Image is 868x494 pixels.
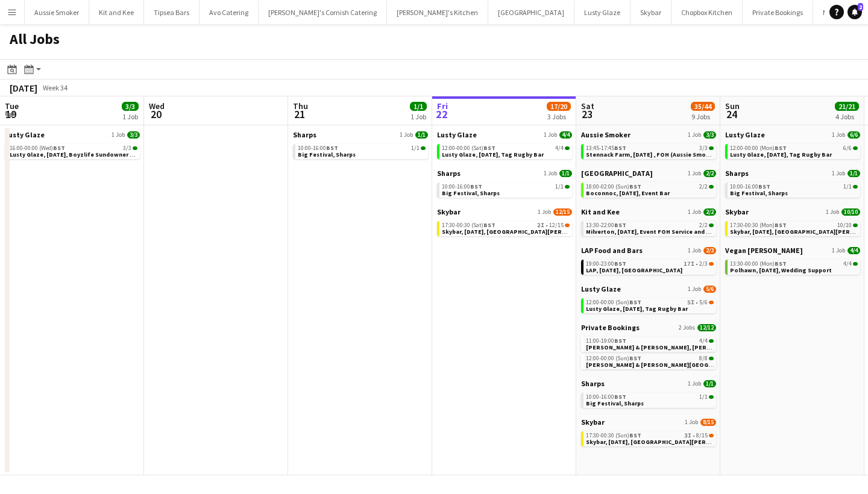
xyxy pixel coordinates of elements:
span: Sharps [725,169,749,178]
span: Big Festival, Sharps [730,189,788,197]
span: 10:00-16:00 [730,184,770,190]
a: Skybar1 Job8/15 [581,417,716,427]
span: Connie & Isaac, Harlyn Bay, 23rd August [586,361,772,369]
a: Sharps1 Job1/1 [581,379,716,388]
a: 13:45-17:45BST3/3Stennack Farm, [DATE] , FOH (Aussie Smoker) [586,144,714,158]
span: Skybar, 22nd August, St Agnes [442,228,596,236]
span: BST [614,337,626,345]
span: Skybar [437,207,461,216]
span: 1/1 [703,380,716,387]
a: 12:00-00:00 (Sun)BST8/8[PERSON_NAME] & [PERSON_NAME][GEOGRAPHIC_DATA], [DATE] [586,354,714,368]
span: 3/3 [127,131,140,139]
span: 1 Job [688,208,701,216]
span: Week 34 [40,83,70,92]
span: 12:00-00:00 (Sun) [586,355,641,361]
span: 24 [723,107,740,121]
div: 1 Job [410,112,426,121]
span: BST [326,144,338,152]
div: [DATE] [10,82,37,94]
span: 3/3 [699,145,708,151]
span: Martin & Tom, Newton Abbott, 23rd August [586,343,763,351]
a: Vegan [PERSON_NAME]1 Job4/4 [725,246,860,255]
div: • [586,299,714,305]
span: Thu [293,101,308,111]
span: Kit and Kee [581,207,620,216]
a: [GEOGRAPHIC_DATA]1 Job2/2 [581,169,716,178]
span: 4/4 [565,146,570,150]
a: 16:00-00:00 (Wed)BST3/3Lusty Glaze, [DATE], Boyzlife Sundowner Gig [10,144,137,158]
span: Private Bookings [581,323,640,332]
span: BST [629,431,641,439]
span: 4/4 [699,338,708,344]
span: 17/20 [547,102,571,111]
span: LAP Food and Bars [581,246,643,255]
span: Boconnoc, 23rd August, Event Bar [586,189,670,197]
span: 1 Job [685,419,698,426]
span: Lusty Glaze, 23rd August, Tag Rugby Bar [586,305,688,313]
a: LAP Food and Bars1 Job2/3 [581,246,716,255]
span: 10:00-16:00 [298,145,338,151]
a: 18:00-02:00 (Sun)BST2/2Boconnoc, [DATE], Event Bar [586,183,714,196]
span: 1 Job [688,170,701,177]
span: BST [470,183,482,190]
span: BST [775,260,787,267]
div: Skybar1 Job10/1017:30-00:30 (Mon)BST10/10Skybar, [DATE], [GEOGRAPHIC_DATA][PERSON_NAME] [725,207,860,246]
span: BST [483,144,495,152]
div: Kit and Kee1 Job2/213:30-22:00BST2/2Milverton, [DATE], Event FOH Service and FOH (Kit and Kee) [581,207,716,246]
span: 1/1 [843,184,852,190]
span: 23 [579,107,594,121]
button: Skybar [631,1,671,24]
span: 3/3 [709,146,714,150]
span: 4/4 [555,145,564,151]
a: 17:30-00:30 (Mon)BST10/10Skybar, [DATE], [GEOGRAPHIC_DATA][PERSON_NAME] [730,221,858,235]
span: 4/4 [843,261,852,267]
span: 5/6 [703,286,716,293]
a: Private Bookings2 Jobs12/12 [581,323,716,332]
span: 2 [858,3,863,11]
span: 3/3 [133,146,137,150]
span: Aussie Smoker [581,130,631,139]
span: 3I [684,433,691,439]
span: Skybar [725,207,749,216]
div: Private Bookings2 Jobs12/1211:00-19:00BST4/4[PERSON_NAME] & [PERSON_NAME], [PERSON_NAME], [DATE]1... [581,323,716,379]
span: 2/3 [709,262,714,266]
a: Sharps1 Job1/1 [725,169,860,178]
span: 17:30-00:30 (Sun) [586,433,641,439]
span: 2 Jobs [679,324,695,331]
span: Sharps [437,169,461,178]
span: 17:30-00:30 (Sat) [442,222,495,228]
span: 16:00-00:00 (Wed) [10,145,65,151]
div: Sharps1 Job1/110:00-16:00BST1/1Big Festival, Sharps [293,130,428,161]
button: [PERSON_NAME]'s Cornish Catering [259,1,387,24]
span: 12:00-00:00 (Sun) [586,299,641,305]
span: Lusty Glaze [581,284,621,293]
span: 20 [147,107,165,121]
button: Lusty Glaze [574,1,631,24]
span: 12/15 [549,222,564,228]
span: Sharps [581,379,605,388]
span: 4/4 [853,262,858,266]
span: 8/15 [696,433,708,439]
span: 22 [435,107,448,121]
button: Private Bookings [743,1,813,24]
span: Tue [5,101,19,111]
a: 11:00-19:00BST4/4[PERSON_NAME] & [PERSON_NAME], [PERSON_NAME], [DATE] [586,337,714,351]
div: • [586,261,714,267]
span: 6/6 [843,145,852,151]
div: Lusty Glaze1 Job4/412:00-00:00 (Sat)BST4/4Lusty Glaze, [DATE], Tag Rugby Bar [437,130,572,169]
span: 21 [291,107,308,121]
span: BST [53,144,65,152]
a: Skybar1 Job10/10 [725,207,860,216]
span: 2/2 [709,224,714,227]
div: Lusty Glaze1 Job6/612:00-00:00 (Mon)BST6/6Lusty Glaze, [DATE], Tag Rugby Bar [725,130,860,169]
a: 10:00-16:00BST1/1Big Festival, Sharps [730,183,858,196]
span: 1 Job [112,131,125,139]
span: 12/15 [565,224,570,227]
a: Sharps1 Job1/1 [293,130,428,139]
span: 1/1 [565,185,570,189]
span: 19:00-23:00 [586,261,626,267]
span: 2/3 [703,247,716,254]
span: 1 Job [544,170,557,177]
span: 1/1 [411,145,420,151]
span: 5I [687,299,694,305]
